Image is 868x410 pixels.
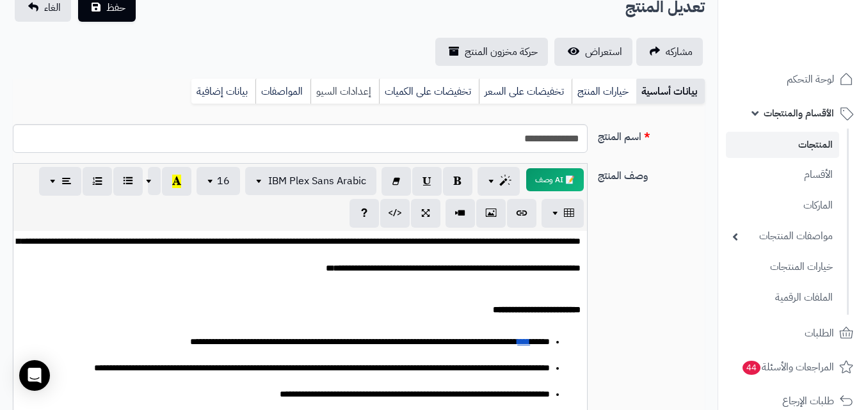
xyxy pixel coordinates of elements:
[636,38,703,66] a: مشاركه
[666,44,693,59] span: مشاركه
[191,79,255,104] a: بيانات إضافية
[310,79,379,104] a: إعدادات السيو
[217,173,230,189] span: 16
[787,70,834,88] span: لوحة التحكم
[572,79,636,104] a: خيارات المنتج
[764,104,834,122] span: الأقسام والمنتجات
[197,167,240,195] button: 16
[805,324,834,342] span: الطلبات
[726,253,839,281] a: خيارات المنتجات
[726,192,839,219] a: الماركات
[19,360,50,391] div: Open Intercom Messenger
[268,173,366,189] span: IBM Plex Sans Arabic
[479,79,572,104] a: تخفيضات على السعر
[526,168,584,191] button: 📝 AI وصف
[741,358,834,376] span: المراجعات والأسئلة
[554,38,632,66] a: استعراض
[636,79,705,104] a: بيانات أساسية
[255,79,310,104] a: المواصفات
[782,392,834,410] span: طلبات الإرجاع
[726,161,839,189] a: الأقسام
[245,167,376,195] button: IBM Plex Sans Arabic
[781,36,856,63] img: logo-2.png
[465,44,538,59] span: حركة مخزون المنتج
[726,284,839,311] a: الملفات الرقمية
[726,64,860,95] a: لوحة التحكم
[435,38,548,66] a: حركة مخزون المنتج
[726,352,860,382] a: المراجعات والأسئلة44
[593,163,710,184] label: وصف المنتج
[726,223,839,250] a: مواصفات المنتجات
[379,79,479,104] a: تخفيضات على الكميات
[726,318,860,349] a: الطلبات
[593,124,710,145] label: اسم المنتج
[585,44,622,59] span: استعراض
[743,361,760,375] span: 44
[726,132,839,158] a: المنتجات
